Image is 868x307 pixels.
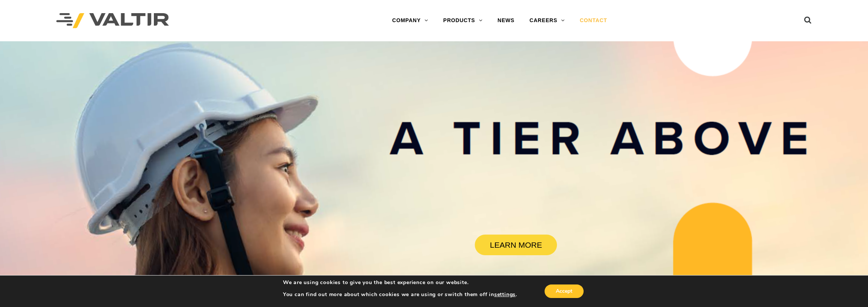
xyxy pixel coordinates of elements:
[475,235,557,255] a: LEARN MORE
[490,13,522,28] a: NEWS
[283,291,517,298] p: You can find out more about which cookies we are using or switch them off in .
[283,279,517,286] p: We are using cookies to give you the best experience on our website.
[522,13,572,28] a: CAREERS
[56,13,169,29] img: Valtir
[494,291,516,298] button: settings
[572,13,615,28] a: CONTACT
[436,13,490,28] a: PRODUCTS
[545,284,584,298] button: Accept
[385,13,436,28] a: COMPANY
